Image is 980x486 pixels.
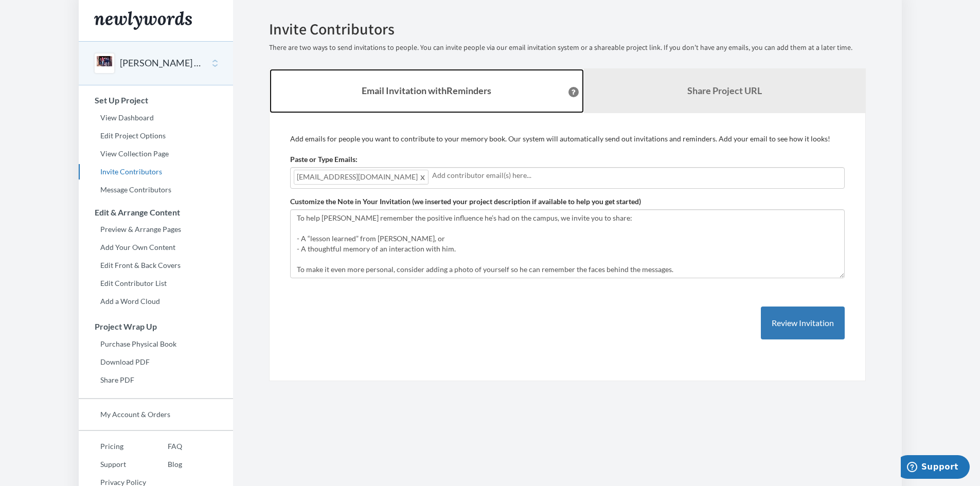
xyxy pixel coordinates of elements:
a: Edit Front & Back Covers [79,258,233,273]
button: [PERSON_NAME] Retirement [120,57,203,70]
button: Review Invitation [761,307,845,340]
a: Edit Project Options [79,128,233,143]
a: Download PDF [79,354,233,370]
a: My Account & Orders [79,407,233,422]
a: Add Your Own Content [79,240,233,255]
a: Share PDF [79,372,233,388]
label: Customize the Note in Your Invitation (we inserted your project description if available to help ... [290,196,641,207]
input: Add contributor email(s) here... [432,170,841,181]
p: There are two ways to send invitations to people. You can invite people via our email invitation ... [269,43,866,53]
a: Invite Contributors [79,164,233,179]
img: Newlywords logo [94,11,192,30]
a: View Dashboard [79,110,233,125]
a: FAQ [146,439,182,454]
textarea: [PERSON_NAME], Associate Vice Chancellor for Facilities, will retire at the end of this year afte... [290,209,845,278]
b: Share Project URL [687,85,762,96]
strong: Email Invitation with Reminders [362,85,491,96]
a: Purchase Physical Book [79,336,233,352]
a: View Collection Page [79,146,233,161]
a: Blog [146,457,182,472]
h3: Edit & Arrange Content [79,208,233,217]
a: Add a Word Cloud [79,294,233,309]
label: Paste or Type Emails: [290,154,358,165]
p: Add emails for people you want to contribute to your memory book. Our system will automatically s... [290,134,845,144]
a: Preview & Arrange Pages [79,222,233,237]
a: Message Contributors [79,182,233,197]
span: [EMAIL_ADDRESS][DOMAIN_NAME] [294,170,429,185]
h3: Set Up Project [79,96,233,105]
h3: Project Wrap Up [79,322,233,331]
iframe: Opens a widget where you can chat to one of our agents [901,455,970,481]
a: Edit Contributor List [79,276,233,291]
a: Pricing [79,439,146,454]
h2: Invite Contributors [269,21,866,38]
a: Support [79,457,146,472]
